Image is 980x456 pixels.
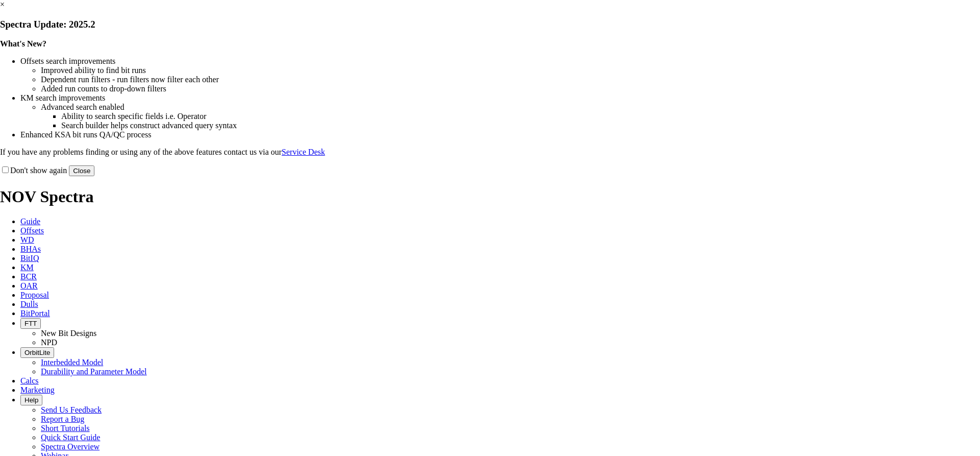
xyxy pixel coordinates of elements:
[20,57,980,66] li: Offsets search improvements
[20,376,39,385] span: Calcs
[24,396,38,404] span: Help
[41,415,84,423] a: Report a Bug
[20,291,49,299] span: Proposal
[41,424,90,433] a: Short Tutorials
[20,309,50,318] span: BitPortal
[20,386,55,394] span: Marketing
[41,358,103,367] a: Interbedded Model
[20,254,39,262] span: BitIQ
[20,281,38,290] span: OAR
[41,338,57,347] a: NPD
[20,130,980,139] li: Enhanced KSA bit runs QA/QC process
[41,84,980,93] li: Added run counts to drop-down filters
[20,235,34,244] span: WD
[61,121,980,130] li: Search builder helps construct advanced query syntax
[41,329,96,338] a: New Bit Designs
[41,367,147,376] a: Durability and Parameter Model
[41,66,980,75] li: Improved ability to find bit runs
[20,300,38,308] span: Dulls
[41,75,980,84] li: Dependent run filters - run filters now filter each other
[41,405,102,414] a: Send Us Feedback
[20,245,41,253] span: BHAs
[24,320,37,327] span: FTT
[24,349,50,356] span: OrbitLite
[20,217,40,226] span: Guide
[282,148,325,156] a: Service Desk
[41,103,980,112] li: Advanced search enabled
[20,93,980,103] li: KM search improvements
[61,112,980,121] li: Ability to search specific fields i.e. Operator
[41,442,100,451] a: Spectra Overview
[69,165,94,176] button: Close
[2,166,9,173] input: Don't show again
[41,433,100,442] a: Quick Start Guide
[20,272,37,281] span: BCR
[20,263,34,272] span: KM
[20,226,44,235] span: Offsets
